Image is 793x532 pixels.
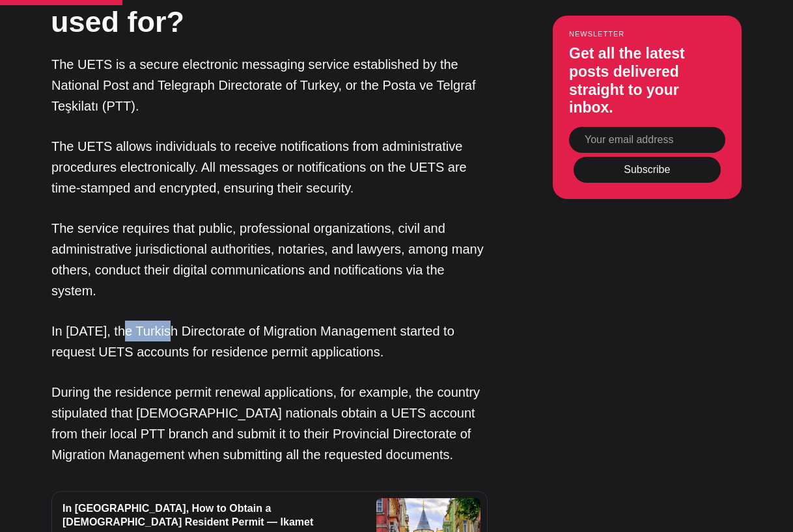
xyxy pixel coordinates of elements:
p: During the residence permit renewal applications, for example, the country stipulated that [DEMOG... [51,382,488,465]
input: Your email address [569,127,725,153]
h3: Get all the latest posts delivered straight to your inbox. [569,46,725,117]
p: The UETS is a secure electronic messaging service established by the National Post and Telegraph ... [51,54,488,116]
small: Newsletter [569,31,725,38]
button: Subscribe [574,157,721,183]
div: In [GEOGRAPHIC_DATA], How to Obtain a [DEMOGRAPHIC_DATA] Resident Permit — Ikamet [63,502,359,529]
p: In [DATE], the Turkish Directorate of Migration Management started to request UETS accounts for r... [51,321,488,362]
p: The service requires that public, professional organizations, civil and administrative jurisdicti... [51,218,488,301]
p: The UETS allows individuals to receive notifications from administrative procedures electronicall... [51,136,488,198]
